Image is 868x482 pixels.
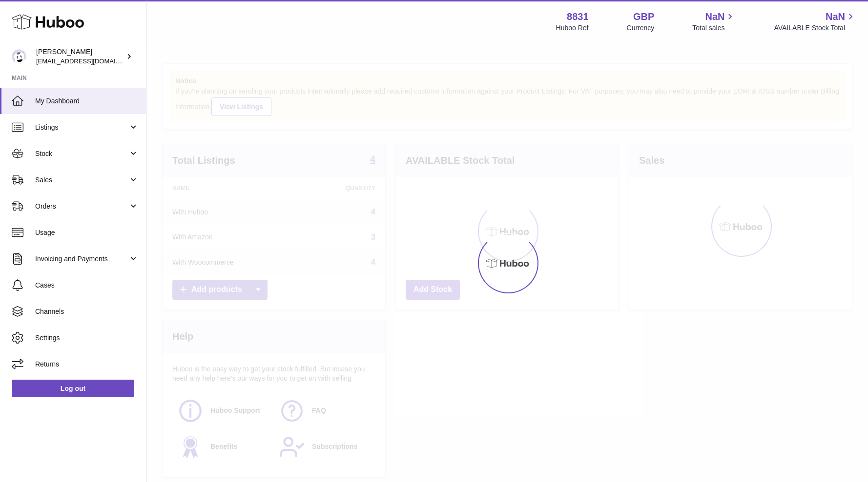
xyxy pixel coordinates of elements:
[35,333,139,343] span: Settings
[692,23,736,33] span: Total sales
[35,307,139,316] span: Channels
[35,360,139,369] span: Returns
[774,10,856,33] a: NaN AVAILABLE Stock Total
[12,49,26,64] img: rob@themysteryagency.com
[705,10,724,23] span: NaN
[35,149,128,158] span: Stock
[35,175,128,185] span: Sales
[774,23,856,33] span: AVAILABLE Stock Total
[35,254,128,264] span: Invoicing and Payments
[567,10,589,23] strong: 8831
[826,10,845,23] span: NaN
[35,281,139,290] span: Cases
[35,123,128,132] span: Listings
[36,47,124,66] div: [PERSON_NAME]
[692,10,736,33] a: NaN Total sales
[35,228,139,237] span: Usage
[12,380,134,397] a: Log out
[627,23,655,33] div: Currency
[35,96,139,106] span: My Dashboard
[633,10,654,23] strong: GBP
[36,57,144,65] span: [EMAIL_ADDRESS][DOMAIN_NAME]
[556,23,589,33] div: Huboo Ref
[35,202,128,211] span: Orders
